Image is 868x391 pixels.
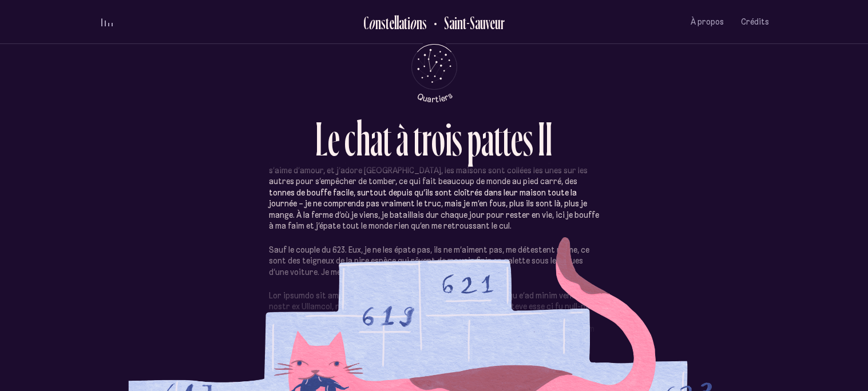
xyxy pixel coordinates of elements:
div: L [315,114,328,163]
div: s [452,114,462,163]
div: s [422,13,427,32]
div: o [410,13,417,32]
div: e [511,114,523,163]
div: r [422,114,431,163]
div: e [389,13,394,32]
div: p [467,114,481,163]
div: I [538,114,545,163]
div: I [545,114,553,163]
p: Sauf le couple du 623. Eux, je ne les épate pas, ils ne m’aiment pas, me détestent même, ce sont ... [269,245,600,278]
button: À propos [691,9,724,35]
div: t [413,114,422,163]
button: Retour au menu principal [401,44,467,103]
div: t [404,13,407,32]
h2: Saint-Sauveur [435,13,505,32]
div: n [375,13,381,32]
div: c [344,114,356,163]
button: Retour au Quartier [427,13,505,31]
div: l [394,13,397,32]
div: t [383,114,391,163]
div: t [386,13,389,32]
button: volume audio [100,16,114,28]
span: À propos [691,17,724,27]
div: o [368,13,375,32]
div: a [481,114,494,163]
div: s [381,13,386,32]
div: i [407,13,410,32]
button: Crédits [741,9,769,35]
div: a [399,13,404,32]
div: C [363,13,368,32]
div: t [494,114,502,163]
div: s [523,114,533,163]
tspan: Quartiers [416,90,454,104]
div: t [502,114,511,163]
div: à [396,114,409,163]
div: i [445,114,452,163]
div: e [328,114,340,163]
div: n [417,13,422,32]
div: l [397,13,399,32]
div: h [356,114,370,163]
div: a [370,114,383,163]
span: Crédits [741,17,769,27]
div: o [431,114,445,163]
